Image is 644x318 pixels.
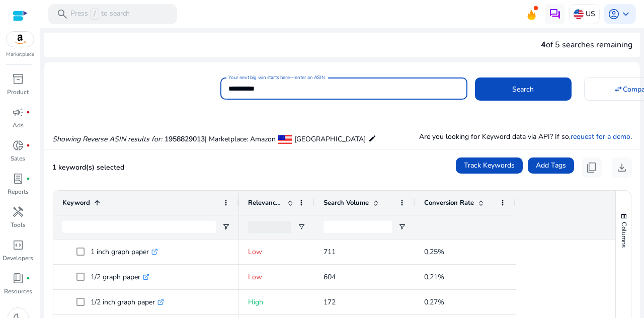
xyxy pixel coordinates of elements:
[12,206,24,218] span: handyman
[424,198,474,207] span: Conversion Rate
[205,134,276,144] span: | Marketplace: Amazon
[419,131,632,142] p: Are you looking for Keyword data via API? If so, .
[248,242,305,262] p: Low
[324,198,369,207] span: Search Volume
[528,157,574,174] button: Add Tags
[424,247,444,257] span: 0,25%
[324,221,392,233] input: Search Volume Filter Input
[8,187,29,196] p: Reports
[571,132,630,141] a: request for a demo
[222,223,230,231] button: Open Filter Menu
[614,85,623,94] mat-icon: swap_horiz
[586,5,595,23] p: US
[324,297,336,307] span: 172
[297,223,305,231] button: Open Filter Menu
[536,160,566,171] span: Add Tags
[62,198,90,207] span: Keyword
[12,73,24,85] span: inventory_2
[12,239,24,251] span: code_blocks
[91,242,158,262] p: 1 inch graph paper
[574,9,584,19] img: us.svg
[456,157,523,174] button: Track Keywords
[12,139,24,151] span: donut_small
[541,39,546,50] span: 4
[248,198,283,207] span: Relevance Score
[6,51,34,58] p: Marketplace
[62,221,216,233] input: Keyword Filter Input
[368,132,376,144] mat-icon: edit
[11,220,26,229] p: Tools
[464,160,515,171] span: Track Keywords
[52,163,124,172] span: 1 keyword(s) selected
[228,74,325,81] mat-label: Your next big win starts here—enter an ASIN
[26,110,30,114] span: fiber_manual_record
[248,267,305,287] p: Low
[512,84,534,95] span: Search
[12,272,24,284] span: book_4
[13,121,24,130] p: Ads
[56,8,68,20] span: search
[11,154,25,163] p: Sales
[608,8,620,20] span: account_circle
[324,272,336,282] span: 604
[475,77,572,101] button: Search
[4,287,32,296] p: Resources
[70,9,130,20] p: Press to search
[91,292,164,312] p: 1/2 inch graph paper
[91,267,149,287] p: 1/2 graph paper
[398,223,406,231] button: Open Filter Menu
[7,88,29,97] p: Product
[541,39,632,51] div: of 5 searches remaining
[616,162,628,174] span: download
[26,276,30,280] span: fiber_manual_record
[582,157,602,178] button: content_copy
[424,272,444,282] span: 0,21%
[12,173,24,185] span: lab_profile
[586,162,598,174] span: content_copy
[165,134,205,144] span: 1958829013
[90,9,99,20] span: /
[324,247,336,257] span: 711
[52,134,162,144] i: Showing Reverse ASIN results for:
[619,222,628,248] span: Columns
[620,8,632,20] span: keyboard_arrow_down
[26,177,30,181] span: fiber_manual_record
[3,254,33,263] p: Developers
[248,292,305,312] p: High
[12,106,24,118] span: campaign
[26,143,30,147] span: fiber_manual_record
[7,32,34,47] img: amazon.svg
[612,157,632,178] button: download
[294,134,366,144] span: [GEOGRAPHIC_DATA]
[424,297,444,307] span: 0,27%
